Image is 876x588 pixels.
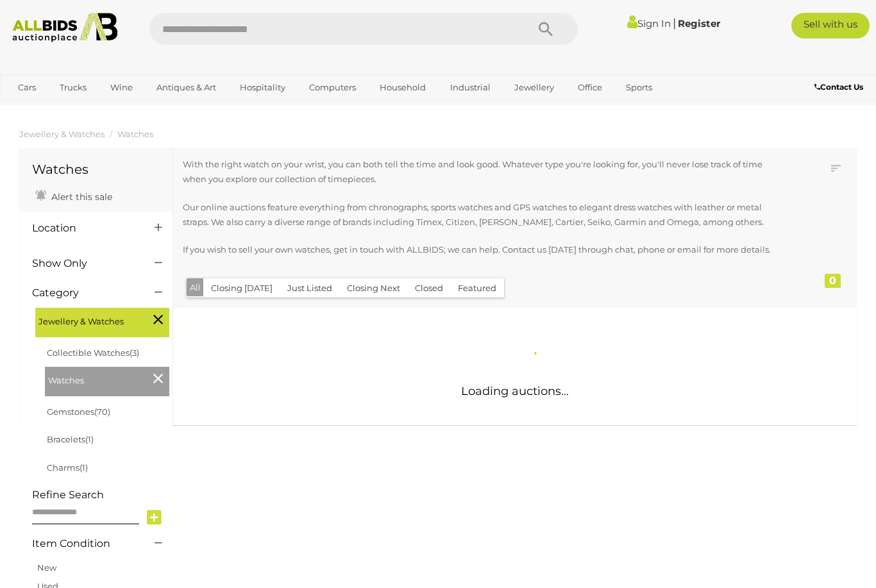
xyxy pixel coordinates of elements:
a: Antiques & Art [148,77,224,98]
h4: Category [32,287,135,299]
h4: Location [32,223,135,234]
a: Industrial [442,77,499,98]
a: Household [371,77,434,98]
h4: Item Condition [32,538,135,550]
button: Closing Next [339,278,408,298]
button: Just Listed [280,278,340,298]
span: Jewellery & Watches [38,311,135,329]
img: Allbids.com.au [6,13,123,42]
button: Closing [DATE] [203,278,280,298]
span: (1) [85,434,94,444]
h4: Show Only [32,258,135,269]
span: (3) [130,348,139,358]
p: Our online auctions feature everything from chronographs, sports watches and GPS watches to elega... [183,200,782,230]
span: Alert this sale [48,191,112,203]
span: | [673,16,676,30]
button: Search [514,13,578,45]
a: Computers [301,77,364,98]
a: Jewellery & Watches [19,129,105,139]
a: Office [569,77,611,98]
p: If you wish to sell your own watches, get in touch with ALLBIDS; we can help. Contact us [DATE] t... [183,242,782,257]
span: Loading auctions... [461,384,569,398]
a: Gemstones(70) [47,407,110,417]
a: Alert this sale [32,186,115,205]
span: Watches [48,370,144,388]
button: Featured [450,278,504,298]
a: New [37,562,56,573]
h1: Watches [32,162,160,176]
a: Sign In [627,17,671,29]
span: (1) [80,462,88,473]
h4: Refine Search [32,489,169,501]
a: Sports [618,77,661,98]
a: Wine [102,77,141,98]
a: [GEOGRAPHIC_DATA] [10,98,117,119]
b: Contact Us [814,82,863,92]
a: Charms(1) [47,462,88,473]
button: Closed [407,278,451,298]
a: Watches [117,129,153,139]
a: Hospitality [232,77,294,98]
a: Contact Us [814,80,866,94]
a: Trucks [51,77,95,98]
button: All [187,278,204,297]
span: (70) [94,407,110,417]
a: Collectible Watches(3) [47,348,139,358]
a: Jewellery [506,77,562,98]
p: With the right watch on your wrist, you can both tell the time and look good. Whatever type you'r... [183,157,782,187]
a: Sell with us [791,13,870,38]
a: Bracelets(1) [47,434,94,444]
a: Cars [10,77,44,98]
div: 0 [825,274,841,288]
a: Register [678,17,720,29]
